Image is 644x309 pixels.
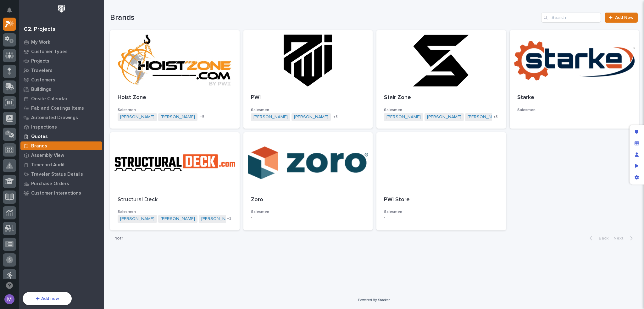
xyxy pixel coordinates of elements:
[294,114,328,120] a: [PERSON_NAME]
[24,26,55,33] div: 02. Projects
[19,113,104,122] a: Automated Drawings
[37,77,83,88] a: 🔗Onboarding Call
[19,152,51,157] span: [PERSON_NAME]
[251,108,365,113] h3: Salesmen
[376,132,506,231] a: PWI StoreSalesmen-
[31,162,65,168] p: Timecard Audit
[631,172,642,183] div: App settings
[46,79,80,86] span: Onboarding Call
[13,79,34,86] span: Help Docs
[19,188,104,198] a: Customer Interactions
[631,126,642,138] div: Edit layout
[21,97,103,103] div: Start new chat
[251,209,365,214] h3: Salesmen
[6,146,16,156] img: Matthew Hall
[97,118,114,125] button: See all
[21,103,88,108] div: We're offline, we will be back soon!
[31,115,78,121] p: Automated Drawings
[251,196,365,203] p: Zoro
[251,94,365,101] p: PWI
[19,56,104,66] a: Projects
[118,108,232,113] h3: Salesmen
[605,13,638,23] a: Add New
[31,172,83,177] p: Traveler Status Details
[31,49,68,55] p: Customer Types
[631,138,642,149] div: Manage fields and data
[31,87,51,92] p: Buildings
[3,4,16,17] button: Notifications
[384,209,498,214] h3: Salesmen
[243,30,373,129] a: PWISalesmen[PERSON_NAME] [PERSON_NAME] +5
[31,96,68,102] p: Onsite Calendar
[23,292,72,305] button: Add new
[19,122,104,132] a: Inspections
[384,108,498,113] h3: Salesmen
[19,47,104,56] a: Customer Types
[200,115,204,119] span: + 5
[468,114,502,120] a: [PERSON_NAME]
[517,94,632,101] p: Starke
[110,30,240,129] a: Hoist ZoneSalesmen[PERSON_NAME] [PERSON_NAME] +5
[19,169,104,179] a: Traveler Status Details
[161,216,195,222] a: [PERSON_NAME]
[243,132,373,231] a: ZoroSalesmen-
[376,30,506,129] a: Stair ZoneSalesmen[PERSON_NAME] [PERSON_NAME] [PERSON_NAME] +3
[6,6,19,19] img: Stacker
[611,235,638,241] button: Next
[31,40,50,45] p: My Work
[56,3,67,15] img: Workspace Logo
[19,85,104,94] a: Buildings
[31,124,57,130] p: Inspections
[31,181,69,187] p: Purchase Orders
[19,151,104,160] a: Assembly View
[19,141,104,151] a: Brands
[6,119,42,124] div: Past conversations
[110,231,129,246] p: 1 of 1
[19,75,104,85] a: Customers
[615,15,634,20] span: Add New
[6,97,18,108] img: 1736555164131-43832dd5-751b-4058-ba23-39d91318e5a0
[31,153,64,158] p: Assembly View
[19,66,104,75] a: Travelers
[631,160,642,172] div: Preview as
[19,160,104,169] a: Timecard Audit
[44,165,76,170] a: Powered byPylon
[6,129,16,139] img: Brittany
[227,217,231,221] span: + 3
[31,68,53,74] p: Travelers
[541,13,601,23] input: Search
[613,235,627,241] span: Next
[253,114,288,120] a: [PERSON_NAME]
[510,30,639,129] a: StarkeSalesmen-
[31,106,84,111] p: Fab and Coatings Items
[201,216,236,222] a: [PERSON_NAME]
[31,58,49,64] p: Projects
[384,215,498,220] p: -
[631,149,642,160] div: Manage users
[120,114,154,120] a: [PERSON_NAME]
[6,35,114,45] p: How can we help?
[493,115,498,119] span: + 3
[31,77,55,83] p: Customers
[19,103,104,113] a: Fab and Coatings Items
[3,279,16,292] button: Open support chat
[63,166,76,170] span: Pylon
[6,25,114,35] p: Welcome 👋
[118,94,232,101] p: Hoist Zone
[386,114,421,120] a: [PERSON_NAME]
[6,80,11,85] div: 📖
[52,152,54,157] span: •
[333,115,338,119] span: + 5
[251,215,365,220] p: -
[110,132,240,231] a: Structural DeckSalesmen[PERSON_NAME] [PERSON_NAME] [PERSON_NAME] +3
[13,135,18,140] img: 1736555164131-43832dd5-751b-4058-ba23-39d91318e5a0
[120,216,154,222] a: [PERSON_NAME]
[19,37,104,47] a: My Work
[56,152,69,157] span: [DATE]
[517,108,632,113] h3: Salesmen
[3,293,16,306] button: users-avatar
[585,235,611,241] button: Back
[19,179,104,188] a: Purchase Orders
[4,77,37,88] a: 📖Help Docs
